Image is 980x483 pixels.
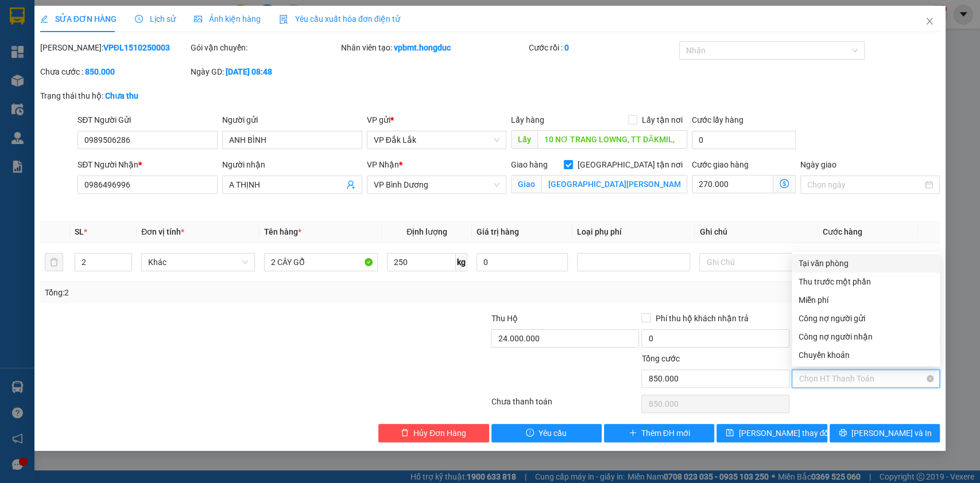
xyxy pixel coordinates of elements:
div: Chưa cước : [40,65,188,78]
span: Hủy Đơn Hàng [413,427,466,439]
div: Cước rồi : [529,41,677,54]
span: plus [629,429,637,438]
button: exclamation-circleYêu cầu [491,424,602,442]
div: Gói vận chuyển: [191,41,339,54]
span: Tên hàng [264,227,301,236]
label: Cước giao hàng [692,160,749,169]
b: Chưa thu [105,91,138,100]
span: printer [839,429,847,438]
span: Yêu cầu [539,427,567,439]
div: Người nhận [222,158,362,171]
span: dollar-circle [780,179,789,188]
input: Cước giao hàng [692,175,773,193]
span: Giao [511,175,541,193]
input: Dọc đường [537,130,687,149]
span: Lịch sử [135,14,176,24]
label: Ngày giao [800,160,836,169]
div: Miễn phí [799,294,933,306]
b: 850.000 [85,67,115,76]
th: Loại phụ phí [572,221,695,243]
div: VP gửi [367,114,507,126]
span: Khác [148,254,248,271]
span: Ảnh kiện hàng [194,14,261,24]
div: SĐT Người Gửi [78,114,218,126]
input: Cước lấy hàng [692,131,796,149]
span: Định lượng [406,227,447,236]
span: Lấy hàng [511,115,544,124]
th: Ghi chú [695,221,818,243]
div: Người gửi [222,114,362,126]
div: Tại văn phòng [799,257,933,270]
b: vpbmt.hongduc [394,43,451,52]
span: VP Đắk Lắk [374,131,500,149]
span: picture [194,15,202,23]
span: Tổng cước [641,354,679,363]
div: Cước gửi hàng sẽ được ghi vào công nợ của người nhận [792,328,940,346]
div: Trạng thái thu hộ: [40,89,226,102]
b: VPĐL1510250003 [103,43,170,52]
span: Giá trị hàng [477,227,519,236]
span: Chọn HT Thanh Toán [799,370,933,387]
span: Thu Hộ [491,314,517,323]
span: close-circle [927,375,933,382]
span: save [726,429,734,438]
input: VD: Bàn, Ghế [264,253,378,271]
span: exclamation-circle [526,429,534,438]
div: Công nợ người nhận [799,330,933,343]
b: 0 [564,43,569,52]
span: [PERSON_NAME] và In [851,427,932,439]
span: Yêu cầu xuất hóa đơn điện tử [279,14,400,24]
div: SĐT Người Nhận [78,158,218,171]
div: Công nợ người gửi [799,312,933,325]
button: Close [913,6,946,38]
button: printer[PERSON_NAME] và In [830,424,940,442]
div: Thu trước một phần [799,275,933,288]
div: [PERSON_NAME]: [40,41,188,54]
span: kg [456,253,467,271]
b: [DATE] 08:48 [226,67,272,76]
span: Phí thu hộ khách nhận trả [650,312,753,325]
span: VP Nhận [367,160,399,169]
div: Chuyển khoản [799,349,933,361]
span: Lấy [511,130,537,149]
button: plusThêm ĐH mới [604,424,714,442]
span: Đơn vị tính [141,227,184,236]
span: Cước hàng [822,227,862,236]
span: VP Bình Dương [374,176,500,193]
span: delete [401,429,409,438]
input: Giao tận nơi [541,175,687,193]
label: Cước lấy hàng [692,115,743,124]
span: close [925,17,934,26]
img: icon [279,15,288,24]
span: [PERSON_NAME] thay đổi [738,427,830,439]
span: edit [40,15,48,23]
div: Ngày GD: [191,65,339,78]
div: Nhân viên tạo: [341,41,526,54]
span: SL [75,227,84,236]
span: clock-circle [135,15,143,23]
span: Thêm ĐH mới [641,427,690,439]
span: SỬA ĐƠN HÀNG [40,14,117,24]
button: delete [45,253,63,271]
span: [GEOGRAPHIC_DATA] tận nơi [573,158,687,171]
button: deleteHủy Đơn Hàng [378,424,489,442]
input: Ghi Chú [699,253,813,271]
span: Lấy tận nơi [637,114,687,126]
button: save[PERSON_NAME] thay đổi [716,424,827,442]
span: Giao hàng [511,160,548,169]
input: Ngày giao [807,178,923,191]
div: Tổng: 2 [45,286,379,299]
div: Chưa thanh toán [490,395,641,415]
div: Cước gửi hàng sẽ được ghi vào công nợ của người gửi [792,309,940,328]
span: user-add [346,180,355,189]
